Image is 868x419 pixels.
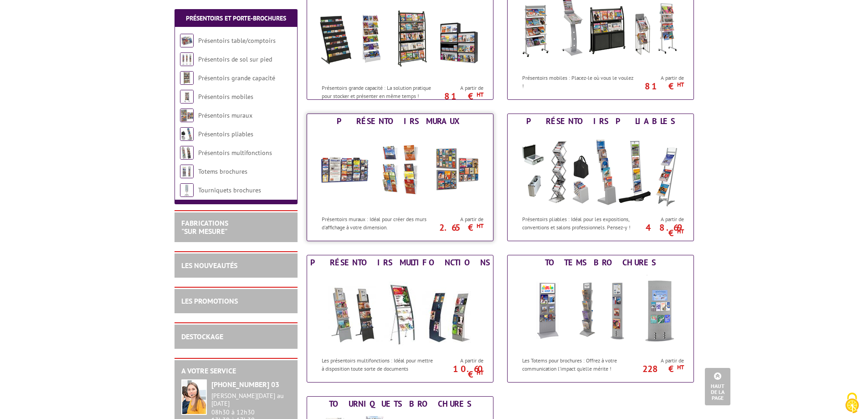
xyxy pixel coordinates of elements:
a: Présentoirs multifonctions Présentoirs multifonctions Les présentoirs multifonctions : Idéal pour... [307,255,493,383]
a: Présentoirs multifonctions [198,149,272,157]
div: [PERSON_NAME][DATE] au [DATE] [211,392,291,408]
p: Les Totems pour brochures : Offrez à votre communication l’impact qu’elle mérite ! [522,357,635,372]
img: Cookies (fenêtre modale) [841,392,863,414]
p: 10.60 € [432,366,483,377]
a: LES PROMOTIONS [181,296,238,305]
a: Totems brochures Totems brochures Les Totems pour brochures : Offrez à votre communication l’impa... [507,255,694,383]
a: Haut de la page [705,368,730,405]
a: LES NOUVEAUTÉS [181,261,237,270]
img: Tourniquets brochures [180,183,194,197]
div: Totems brochures [510,258,691,268]
img: Présentoirs pliables [516,129,685,211]
img: Présentoirs de sol sur pied [180,52,194,66]
div: Présentoirs multifonctions [309,258,491,268]
img: Présentoirs multifonctions [316,270,484,352]
sup: HT [677,228,684,235]
a: Présentoirs pliables Présentoirs pliables Présentoirs pliables : Idéal pour les expositions, conv... [507,114,694,241]
img: widget-service.jpg [181,379,207,415]
a: Présentoirs pliables [198,130,253,138]
p: Présentoirs muraux : Idéal pour créer des murs d'affichage à votre dimension. [322,215,435,231]
sup: HT [677,363,684,371]
a: FABRICATIONS"Sur Mesure" [181,218,228,236]
sup: HT [677,81,684,88]
a: Présentoirs muraux [198,111,252,119]
span: A partir de [637,216,684,223]
sup: HT [477,369,483,377]
p: Présentoirs pliables : Idéal pour les expositions, conventions et salons professionnels. Pensez-y ! [522,215,635,231]
img: Présentoirs muraux [180,109,194,122]
img: Totems brochures [516,270,685,352]
p: Présentoirs grande capacité : La solution pratique pour stocker et présenter en même temps ! [322,84,435,99]
span: A partir de [437,357,483,364]
img: Présentoirs muraux [316,129,484,211]
img: Présentoirs mobiles [180,90,194,103]
p: Les présentoirs multifonctions : Idéal pour mettre à disposition toute sorte de documents [322,357,435,372]
sup: HT [477,91,483,98]
strong: [PHONE_NUMBER] 03 [211,380,279,389]
a: Présentoirs et Porte-brochures [186,14,286,22]
img: Présentoirs multifonctions [180,146,194,160]
a: Présentoirs table/comptoirs [198,36,276,45]
button: Cookies (fenêtre modale) [836,388,868,419]
p: 81 € [633,83,684,89]
span: A partir de [437,84,483,92]
a: DESTOCKAGE [181,332,223,341]
a: Présentoirs muraux Présentoirs muraux Présentoirs muraux : Idéal pour créer des murs d'affichage ... [307,114,493,241]
p: 2.65 € [432,225,483,230]
p: Présentoirs mobiles : Placez-le où vous le voulez ! [522,74,635,89]
h2: A votre service [181,367,291,375]
p: 48.69 € [633,225,684,236]
img: Présentoirs table/comptoirs [180,34,194,47]
img: Présentoirs pliables [180,127,194,141]
img: Totems brochures [180,165,194,178]
a: Présentoirs de sol sur pied [198,55,272,63]
a: Présentoirs mobiles [198,93,253,101]
a: Totems brochures [198,167,247,176]
div: Tourniquets brochures [309,399,491,409]
div: Présentoirs muraux [309,116,491,126]
span: A partir de [437,216,483,223]
div: Présentoirs pliables [510,116,691,126]
a: Tourniquets brochures [198,186,261,194]
p: 81 € [432,93,483,99]
sup: HT [477,222,483,230]
span: A partir de [637,357,684,364]
img: Présentoirs grande capacité [180,71,194,85]
a: Présentoirs grande capacité [198,74,275,82]
p: 228 € [633,366,684,372]
span: A partir de [637,74,684,82]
